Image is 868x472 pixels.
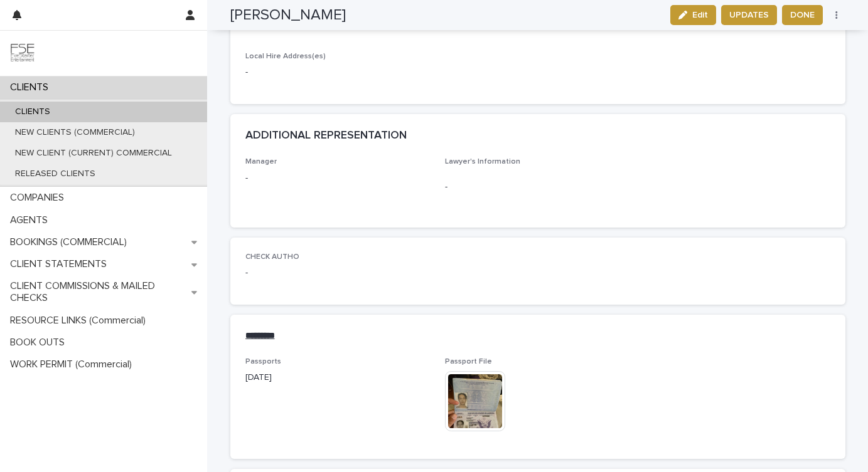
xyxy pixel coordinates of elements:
p: CLIENT STATEMENTS [5,258,117,270]
p: BOOK OUTS [5,337,75,349]
p: NEW CLIENTS (COMMERCIAL) [5,127,145,138]
p: RESOURCE LINKS (Commercial) [5,315,156,327]
p: WORK PERMIT (Commercial) [5,359,142,370]
span: Local Hire Address(es) [245,53,326,60]
span: DONE [790,9,815,21]
span: CHECK AUTHO [245,253,299,261]
p: COMPANIES [5,192,74,204]
span: Edit [692,11,708,19]
p: RELEASED CLIENTS [5,169,105,179]
span: Passport File [445,358,492,365]
p: - [245,266,431,280]
p: CLIENTS [5,107,60,117]
p: NEW CLIENT (CURRENT) COMMERCIAL [5,148,182,159]
img: 9JgRvJ3ETPGCJDhvPVA5 [10,41,35,66]
p: [DATE] [245,371,431,384]
span: UPDATES [729,9,769,21]
h2: ADDITIONAL REPRESENTATION [245,129,407,143]
span: Passports [245,358,281,365]
h2: [PERSON_NAME] [230,6,346,24]
p: - [245,172,431,185]
span: Lawyer's Information [445,158,520,165]
p: CLIENTS [5,81,58,93]
p: AGENTS [5,214,58,226]
p: CLIENT COMMISSIONS & MAILED CHECKS [5,280,191,304]
span: Manager [245,158,277,165]
button: UPDATES [721,5,777,25]
p: - [245,66,830,79]
button: Edit [670,5,716,25]
p: BOOKINGS (COMMERCIAL) [5,236,137,248]
button: DONE [782,5,823,25]
p: - [445,181,630,194]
